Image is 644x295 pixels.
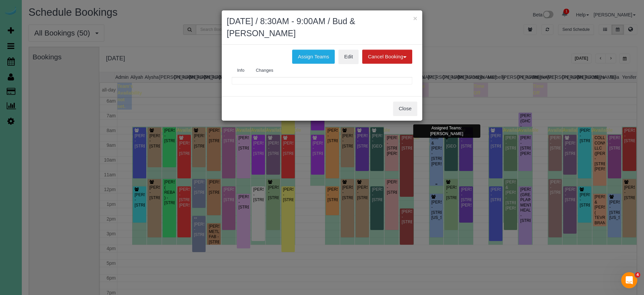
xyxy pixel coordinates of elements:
[362,50,412,64] button: Cancel Booking
[292,50,335,64] button: Assign Teams
[413,15,417,22] button: ×
[227,15,417,39] h2: [DATE] / 8:30AM - 9:00AM / Bud & [PERSON_NAME]
[256,68,273,73] span: Changes
[413,124,480,138] div: Assigned Teams: [PERSON_NAME]
[237,68,245,73] span: Info
[393,102,417,116] button: Close
[251,64,279,77] a: Changes
[232,64,250,77] a: Info
[635,272,640,278] span: 4
[338,50,359,64] a: Edit
[621,272,637,288] iframe: Intercom live chat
